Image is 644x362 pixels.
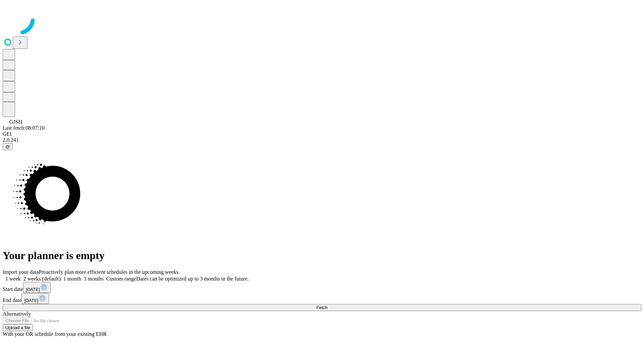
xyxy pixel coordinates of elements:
[5,276,21,282] span: 1 week
[3,293,641,304] div: End date
[3,282,641,293] div: Start date
[5,144,10,149] span: @
[3,125,45,131] span: Last fetch: 08:07:10
[106,276,136,282] span: Custom range
[3,143,13,150] button: @
[3,304,641,311] button: Fetch
[21,293,49,304] button: [DATE]
[136,276,249,282] span: Dates can be optimized up to 3 months in the future.
[9,119,22,125] span: GJSH
[3,249,641,262] h1: Your planner is empty
[316,305,327,310] span: Fetch
[84,276,104,282] span: 3 months
[3,137,641,143] div: 2.0.241
[26,287,40,292] span: [DATE]
[3,331,107,337] span: With your OR schedule from your existing EHR
[3,324,33,331] button: Upload a file
[3,131,641,137] div: GEI
[23,282,51,293] button: [DATE]
[24,298,38,303] span: [DATE]
[3,269,39,275] span: Import your data
[63,276,81,282] span: 1 month
[39,269,180,275] span: Proactively plan more efficient schedules in the upcoming weeks.
[3,311,31,317] span: Alternatively
[23,276,61,282] span: 2 weeks (default)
